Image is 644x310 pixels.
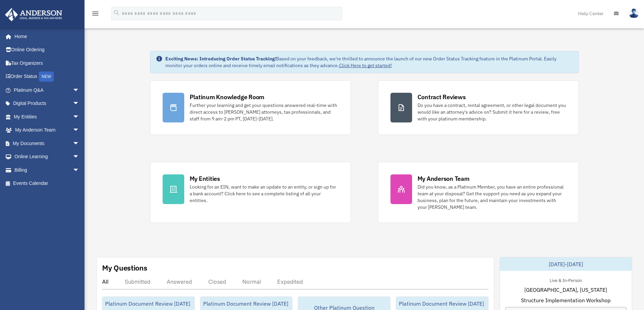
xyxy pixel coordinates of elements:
[5,137,90,150] a: My Documentsarrow_drop_down
[190,102,338,122] div: Further your learning and get your questions answered real-time with direct access to [PERSON_NAM...
[242,278,261,285] div: Normal
[5,163,90,177] a: Billingarrow_drop_down
[418,184,566,210] div: Did you know, as a Platinum Member, you have an entire professional team at your disposal? Get th...
[73,123,86,137] span: arrow_drop_down
[165,56,276,62] strong: Exciting News: Introducing Order Status Tracking!
[150,80,351,135] a: Platinum Knowledge Room Further your learning and get your questions answered real-time with dire...
[378,162,579,223] a: My Anderson Team Did you know, as a Platinum Member, you have an entire professional team at your...
[190,184,338,204] div: Looking for an EIN, want to make an update to an entity, or sign up for a bank account? Click her...
[5,56,90,70] a: Tax Organizers
[418,102,566,122] div: Do you have a contract, rental agreement, or other legal document you would like an attorney's ad...
[165,55,573,69] div: Based on your feedback, we're thrilled to announce the launch of our new Order Status Tracking fe...
[91,9,99,18] i: menu
[521,296,611,304] span: Structure Implementation Workshop
[5,43,90,57] a: Online Ordering
[5,123,90,137] a: My Anderson Teamarrow_drop_down
[167,278,192,285] div: Answered
[5,83,90,97] a: Platinum Q&Aarrow_drop_down
[73,110,86,124] span: arrow_drop_down
[102,278,109,285] div: All
[73,97,86,111] span: arrow_drop_down
[125,278,150,285] div: Submitted
[5,177,90,190] a: Events Calendar
[5,110,90,123] a: My Entitiesarrow_drop_down
[39,72,54,82] div: NEW
[190,174,220,183] div: My Entities
[3,8,64,21] img: Anderson Advisors Platinum Portal
[5,150,90,164] a: Online Learningarrow_drop_down
[378,80,579,135] a: Contract Reviews Do you have a contract, rental agreement, or other legal document you would like...
[544,276,587,283] div: Live & In-Person
[5,70,90,84] a: Order StatusNEW
[73,150,86,164] span: arrow_drop_down
[5,97,90,110] a: Digital Productsarrow_drop_down
[418,93,466,101] div: Contract Reviews
[524,286,607,294] span: [GEOGRAPHIC_DATA], [US_STATE]
[102,263,147,273] div: My Questions
[73,83,86,97] span: arrow_drop_down
[629,8,639,18] img: User Pic
[277,278,303,285] div: Expedited
[339,62,392,68] a: Click Here to get started!
[190,93,265,101] div: Platinum Knowledge Room
[73,137,86,150] span: arrow_drop_down
[113,9,120,17] i: search
[500,257,632,271] div: [DATE]-[DATE]
[418,174,470,183] div: My Anderson Team
[208,278,226,285] div: Closed
[150,162,351,223] a: My Entities Looking for an EIN, want to make an update to an entity, or sign up for a bank accoun...
[91,12,99,18] a: menu
[73,163,86,177] span: arrow_drop_down
[5,30,86,43] a: Home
